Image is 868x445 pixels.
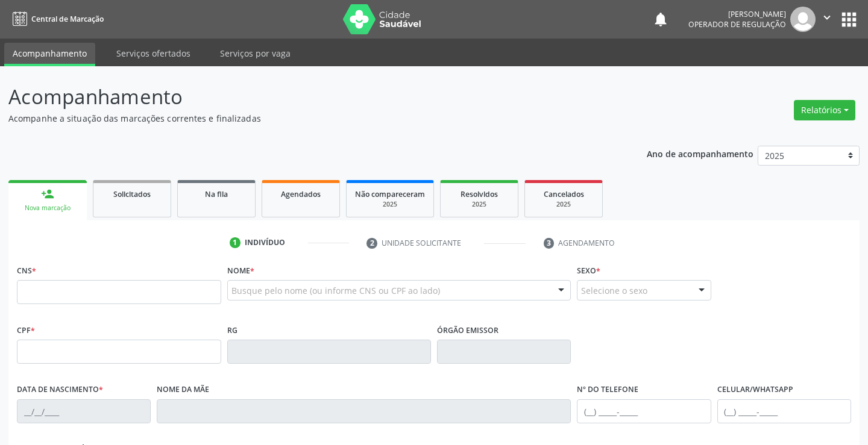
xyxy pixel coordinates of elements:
label: Nº do Telefone [577,381,638,399]
p: Acompanhamento [8,82,604,112]
div: Indivíduo [245,237,285,248]
label: Nome [227,261,254,280]
span: Não compareceram [355,189,425,199]
label: RG [227,321,237,340]
div: [PERSON_NAME] [688,9,786,19]
label: Data de nascimento [17,381,103,399]
label: Celular/WhatsApp [717,381,793,399]
button: notifications [652,11,669,28]
label: Órgão emissor [437,321,498,340]
div: 2025 [449,200,509,209]
img: img [790,7,816,32]
label: Sexo [577,261,600,280]
span: Central de Marcação [31,14,104,24]
div: 1 [230,237,241,248]
input: (__) _____-_____ [717,399,851,423]
button: Relatórios [794,100,855,120]
label: Nome da mãe [157,381,209,399]
div: 2025 [355,200,425,209]
span: Agendados [281,189,321,199]
button:  [816,7,838,32]
p: Ano de acompanhamento [647,146,753,161]
input: (__) _____-_____ [577,399,711,423]
button: apps [838,9,860,30]
i:  [820,11,834,24]
div: person_add [41,187,54,201]
span: Cancelados [544,189,584,199]
span: Busque pelo nome (ou informe CNS ou CPF ao lado) [231,284,440,297]
label: CNS [17,261,36,280]
label: CPF [17,321,35,340]
div: Nova marcação [17,204,78,213]
span: Solicitados [113,189,151,199]
input: __/__/____ [17,399,151,423]
p: Acompanhe a situação das marcações correntes e finalizadas [8,112,604,125]
a: Serviços por vaga [212,43,299,64]
span: Na fila [205,189,228,199]
span: Selecione o sexo [581,284,647,297]
a: Acompanhamento [4,43,95,66]
a: Central de Marcação [8,9,104,29]
a: Serviços ofertados [108,43,199,64]
span: Resolvidos [461,189,498,199]
div: 2025 [533,200,594,209]
span: Operador de regulação [688,19,786,30]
